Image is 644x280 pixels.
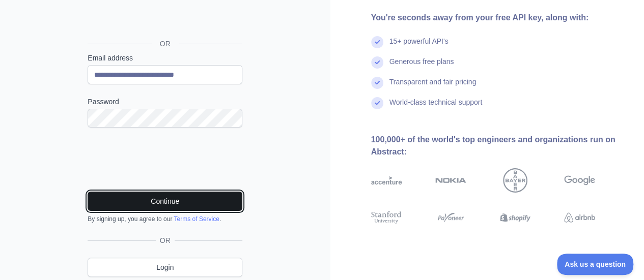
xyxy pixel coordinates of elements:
[152,39,179,49] span: OR
[88,140,242,179] iframe: To enrich screen reader interactions, please activate Accessibility in Grammarly extension settings
[371,36,383,48] img: check mark
[88,192,242,211] button: Continue
[371,56,383,69] img: check mark
[371,210,402,225] img: stanford university
[82,10,245,32] iframe: Sign in with Google Button
[88,97,242,107] label: Password
[389,36,449,56] div: 15+ powerful API's
[371,77,383,89] img: check mark
[557,254,634,275] iframe: Toggle Customer Support
[371,12,628,24] div: You're seconds away from your free API key, along with:
[174,215,219,223] a: Terms of Service
[371,168,402,193] img: accenture
[88,258,242,277] a: Login
[564,168,595,193] img: google
[389,97,483,117] div: World-class technical support
[389,77,477,97] div: Transparent and fair pricing
[564,210,595,225] img: airbnb
[503,168,527,193] img: bayer
[435,168,466,193] img: nokia
[389,56,454,77] div: Generous free plans
[500,210,531,225] img: shopify
[88,215,242,223] div: By signing up, you agree to our .
[371,97,383,109] img: check mark
[88,53,242,63] label: Email address
[371,134,628,158] div: 100,000+ of the world's top engineers and organizations run on Abstract:
[156,235,175,245] span: OR
[435,210,466,225] img: payoneer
